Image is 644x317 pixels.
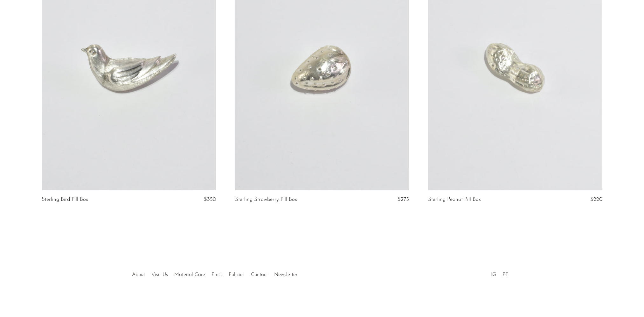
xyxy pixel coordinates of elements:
[491,272,496,277] a: IG
[42,197,88,202] a: Sterling Bird Pill Box
[174,272,205,277] a: Material Care
[151,272,168,277] a: Visit Us
[502,272,508,277] a: PT
[488,267,511,279] ul: Social Medias
[398,197,409,202] span: $275
[251,272,268,277] a: Contact
[229,272,245,277] a: Policies
[590,197,602,202] span: $220
[211,272,222,277] a: Press
[204,197,216,202] span: $350
[132,272,145,277] a: About
[428,197,481,202] a: Sterling Peanut Pill Box
[129,267,301,279] ul: Quick links
[235,197,297,202] a: Sterling Strawberry Pill Box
